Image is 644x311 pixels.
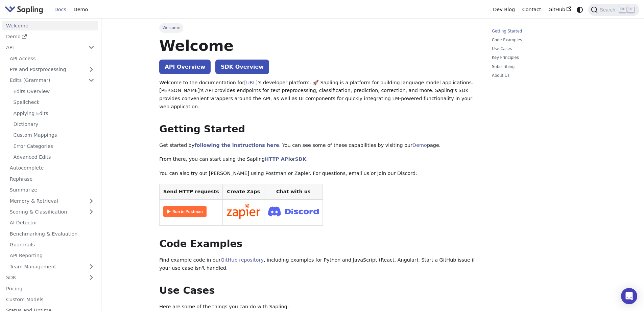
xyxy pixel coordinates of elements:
a: Rephrase [6,174,98,184]
h2: Getting Started [159,123,477,135]
p: Get started by . You can see some of these capabilities by visiting our page. [159,141,477,150]
kbd: K [627,6,634,13]
a: Pricing [2,284,98,293]
a: Scoring & Classification [6,207,98,217]
a: Key Principles [492,54,583,61]
p: You can also try out [PERSON_NAME] using Postman or Zapier. For questions, email us or join our D... [159,170,477,178]
a: Advanced Edits [10,152,98,162]
a: Subscribing [492,64,583,70]
a: Dev Blog [489,4,518,15]
a: HTTP API [265,156,290,162]
img: Sapling.ai [5,5,43,15]
img: Run in Postman [163,206,207,217]
a: Applying Edits [10,108,98,118]
h1: Welcome [159,37,477,55]
a: Code Examples [492,37,583,43]
button: Expand sidebar category 'SDK' [85,273,98,283]
div: Open Intercom Messenger [621,288,637,304]
a: Benchmarking & Evaluation [6,229,98,239]
a: Edits Overview [10,86,98,96]
a: Custom Mappings [10,130,98,140]
a: Spellcheck [10,97,98,107]
th: Create Zaps [223,184,264,200]
a: Sapling.ai [5,5,46,15]
p: From there, you can start using the Sapling or . [159,155,477,163]
nav: Breadcrumbs [159,23,477,32]
a: SDK [2,273,85,283]
button: Search (Ctrl+K) [588,4,639,16]
p: Find example code in our , including examples for Python and JavaScript (React, Angular). Start a... [159,256,477,272]
a: Docs [51,4,70,15]
a: Contact [519,4,545,15]
a: Team Management [6,262,98,271]
button: Collapse sidebar category 'API' [85,43,98,52]
a: GitHub [545,4,575,15]
img: Join Discord [268,204,319,218]
a: [URL] [244,80,258,85]
a: API Reporting [6,251,98,261]
a: Guardrails [6,240,98,250]
img: Connect in Zapier [226,204,260,219]
th: Send HTTP requests [160,184,223,200]
a: GitHub repository [221,257,264,263]
a: About Us [492,72,583,79]
a: API [2,43,85,52]
p: Welcome to the documentation for 's developer platform. 🚀 Sapling is a platform for building lang... [159,79,477,111]
th: Chat with us [264,184,323,200]
button: Switch between dark and light mode (currently system mode) [575,5,585,15]
h2: Code Examples [159,238,477,250]
a: Error Categories [10,141,98,151]
a: SDK Overview [215,60,269,74]
a: Demo [70,4,92,15]
a: Use Cases [492,46,583,52]
span: Search [598,7,619,13]
p: Here are some of the things you can do with Sapling: [159,303,477,311]
a: Demo [2,32,98,42]
a: API Access [6,53,98,63]
a: Getting Started [492,28,583,35]
a: Memory & Retrieval [6,196,98,206]
a: Autocomplete [6,163,98,173]
a: Edits (Grammar) [6,75,98,85]
h2: Use Cases [159,285,477,297]
a: Summarize [6,185,98,195]
a: SDK [295,156,306,162]
a: Welcome [2,21,98,30]
a: Dictionary [10,119,98,129]
a: Pre and Postprocessing [6,65,98,74]
span: Welcome [159,23,183,32]
a: Custom Models [2,295,98,305]
a: AI Detector [6,218,98,228]
a: following the instructions here [194,142,279,148]
a: API Overview [159,60,211,74]
a: Demo [412,142,427,148]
